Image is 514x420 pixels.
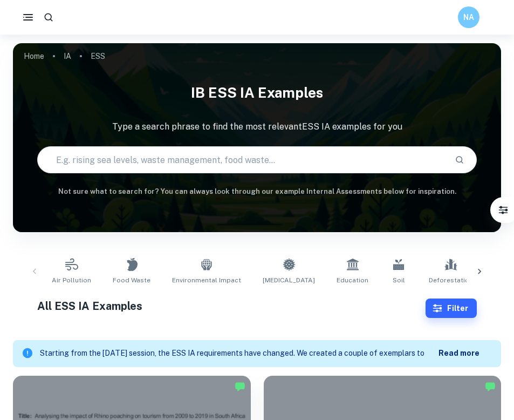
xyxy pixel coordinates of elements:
[172,275,241,285] span: Environmental Impact
[91,50,105,62] p: ESS
[492,199,514,221] button: Filter
[52,275,91,285] span: Air Pollution
[438,349,479,357] b: Read more
[13,78,501,107] h1: IB ESS IA examples
[393,275,405,285] span: Soil
[485,381,496,392] img: Marked
[235,381,245,392] img: Marked
[37,298,426,314] h1: All ESS IA Examples
[450,151,469,169] button: Search
[429,275,473,285] span: Deforestation
[426,299,477,318] button: Filter
[263,275,315,285] span: [MEDICAL_DATA]
[38,145,446,175] input: E.g. rising sea levels, waste management, food waste...
[64,49,71,64] a: IA
[337,275,368,285] span: Education
[40,348,438,360] p: Starting from the [DATE] session, the ESS IA requirements have changed. We created a couple of ex...
[463,11,475,23] h6: NA
[13,186,501,197] h6: Not sure what to search for? You can always look through our example Internal Assessments below f...
[113,275,150,285] span: Food Waste
[24,49,44,64] a: Home
[13,120,501,133] p: Type a search phrase to find the most relevant ESS IA examples for you
[458,6,479,28] button: NA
